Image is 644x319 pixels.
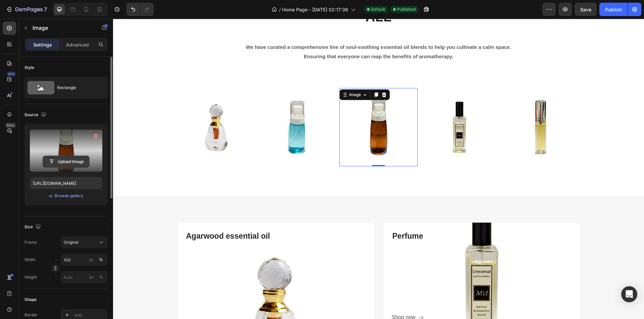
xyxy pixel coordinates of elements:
[279,6,281,13] span: /
[307,69,386,148] img: gempages_573335091313378529-173b99e4-e804-43b0-a49d-ee170005b6cd.png
[99,257,103,263] div: %
[279,212,467,233] h3: Perfume
[145,69,224,148] img: gempages_573335091313378529-1e662853-9295-4825-a3d4-3502b4b22f19.jpg
[599,3,628,16] button: Publish
[72,212,261,223] h3: Agarwood essential oil
[24,274,37,280] label: Height
[99,274,103,280] div: %
[55,193,83,199] div: Browse gallery
[5,123,16,128] div: Beta
[621,286,637,302] div: Open Intercom Messenger
[64,239,78,245] span: Original
[97,256,105,264] button: px
[24,239,37,245] label: Frame
[97,273,105,281] button: px
[57,80,98,95] div: Rectangle
[33,24,90,32] p: Image
[88,256,96,264] button: %
[66,41,89,48] p: Advanced
[6,71,16,77] div: 450
[88,273,96,281] button: %
[24,223,42,232] div: Size
[279,294,303,304] div: Shop now
[580,7,591,12] span: Save
[113,19,644,319] iframe: Design area
[191,35,340,41] strong: Ensuring that everyone can reap the benefits of aromatherapy.
[89,257,94,263] div: px
[235,73,249,79] div: Image
[226,69,305,148] img: gempages_573335091313378529-74eed9ff-dd14-48cd-82bc-ac4da655c4c1.jpg
[64,69,143,148] img: gempages_573335091313378529-6c5abf2e-6e52-4b7b-8374-90934038a407.jpg
[44,5,47,13] p: 7
[371,6,385,12] span: Default
[279,294,311,304] a: Shop now
[3,3,50,16] button: 7
[24,312,38,318] div: Border
[61,271,108,283] input: px%
[30,177,102,189] input: https://example.com/image.jpg
[49,192,53,200] span: or
[126,3,154,16] div: Undo/Redo
[388,69,467,148] img: gempages_573335091313378529-e70b2572-1286-4589-95e6-4d4c447f42fc.jpg
[61,236,108,248] button: Original
[43,156,90,168] button: Upload Image
[575,3,597,16] button: Save
[74,312,106,318] div: Add...
[24,65,34,71] div: Style
[24,297,37,303] div: Shape
[61,254,108,266] input: px%
[54,192,84,199] button: Browse gallery
[397,6,416,12] span: Published
[33,41,52,48] p: Settings
[89,274,94,280] div: px
[605,6,622,13] div: Publish
[24,257,36,263] label: Width
[282,6,348,13] span: Home Page - [DATE] 02:17:36
[133,25,398,31] strong: We have curated a comprehensive line of soul-soothing essential oil blends to help you cultivate ...
[24,110,48,119] div: Source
